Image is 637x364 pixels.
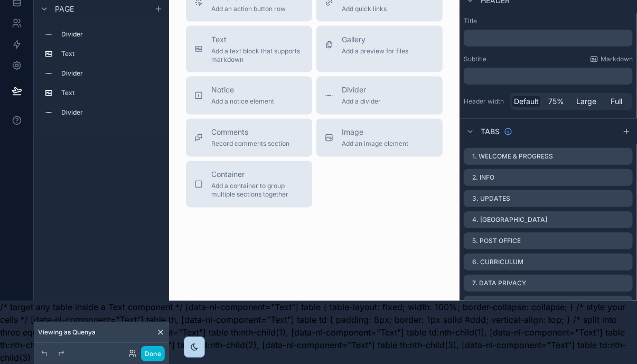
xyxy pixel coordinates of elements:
label: Divider [61,30,158,39]
label: Text [61,50,158,58]
button: ImageAdd an image element [316,119,443,157]
span: Page [55,4,74,14]
label: Divider [61,108,158,117]
label: Header width [464,97,506,106]
label: 5. Post Office [472,237,521,245]
label: 2. Info [472,173,494,182]
span: Add an action button row [211,5,286,13]
label: 4. [GEOGRAPHIC_DATA] [472,216,547,224]
span: Comments [211,127,289,138]
label: 3. Updates [472,194,510,203]
button: GalleryAdd a preview for files [316,26,443,72]
span: Notice [211,85,274,96]
div: scrollable content [34,21,169,132]
span: Default [514,96,539,107]
label: 6. Curriculum [472,258,523,266]
span: Add a container to group multiple sections together [211,182,304,199]
span: Tabs [481,126,500,137]
span: Add a divider [342,98,381,106]
button: DividerAdd a divider [316,77,443,115]
span: Add an image element [342,140,408,148]
label: Text [61,89,158,97]
span: Markdown [601,55,633,63]
label: 7. Data Privacy [472,279,526,287]
span: Full [611,96,623,107]
span: Text [211,34,304,45]
button: ContainerAdd a container to group multiple sections together [186,161,312,208]
button: NoticeAdd a notice element [186,77,312,115]
button: TextAdd a text block that supports markdown [186,26,312,72]
span: Divider [342,85,381,96]
span: Record comments section [211,140,289,148]
div: scrollable content [464,30,633,46]
label: Title [464,17,633,25]
div: scrollable content [464,68,633,85]
span: Large [577,96,597,107]
span: Gallery [342,34,408,45]
span: Image [342,127,408,138]
span: 75% [549,96,565,107]
label: Divider [61,69,158,78]
span: Add a text block that supports markdown [211,47,304,64]
label: 1. Welcome & Progress [472,152,553,161]
span: Add quick links [342,5,387,13]
button: CommentsRecord comments section [186,119,312,157]
span: Add a preview for files [342,47,408,55]
label: Subtitle [464,55,486,63]
span: Container [211,170,304,180]
a: Markdown [590,55,633,63]
span: Add a notice element [211,98,274,106]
